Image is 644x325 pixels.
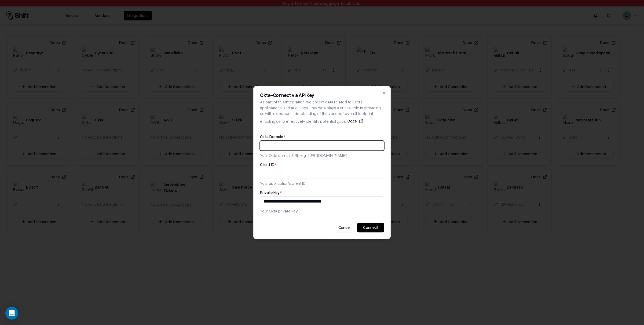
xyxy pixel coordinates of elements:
button: Connect [357,223,384,232]
p: Your Okta private key [260,208,384,214]
p: As part of this integration, we collect data related to users, applications, and audit logs. This... [260,99,384,126]
button: Docs [347,116,363,126]
p: Your application's client ID [260,180,384,186]
p: Your Okta domain URL (e.g., [URL][DOMAIN_NAME]) [260,153,384,158]
label: Client ID [260,162,384,167]
label: Okta Domain [260,135,384,139]
button: Cancel [334,223,355,232]
label: Private Key [260,190,384,194]
h2: Okta - Connect via API Key [260,93,384,97]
